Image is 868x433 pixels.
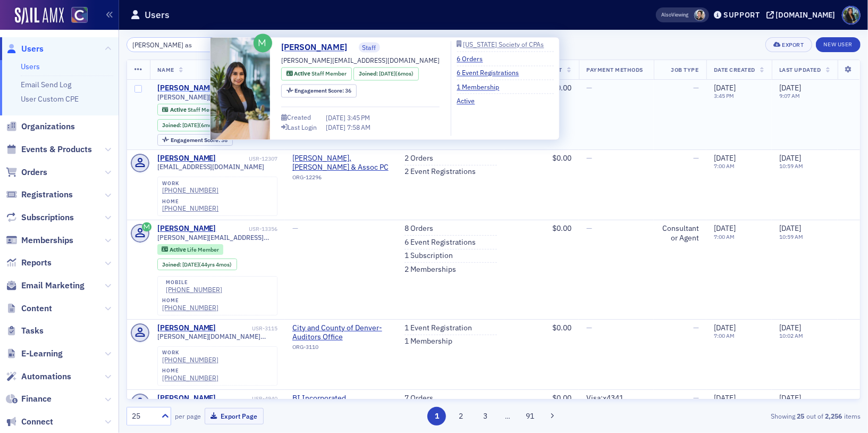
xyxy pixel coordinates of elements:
span: Engagement Score : [295,87,345,94]
a: 2 Memberships [404,265,456,274]
a: Orders [6,166,47,178]
a: Connect [6,416,53,428]
div: ORG-3110 [292,344,390,354]
span: Organizations [21,121,75,132]
div: work [162,349,218,356]
span: Users [21,43,44,55]
a: [PERSON_NAME] [157,394,216,403]
a: 8 Orders [404,224,433,234]
time: 7:00 AM [714,332,735,339]
a: Active Staff Member [162,106,222,113]
span: [DATE] [779,223,801,233]
div: Active: Active: Staff Member [157,104,228,115]
div: Export [782,42,804,48]
span: Reports [21,257,52,269]
span: Active [170,106,188,113]
span: [DATE] [182,261,199,268]
span: … [500,411,515,421]
div: Joined: 1981-03-25 00:00:00 [157,259,237,270]
span: $0.00 [552,83,571,93]
span: — [586,323,592,332]
span: Active [294,70,311,78]
a: Subscriptions [6,212,74,223]
span: Job Type [671,66,699,73]
div: USR-13356 [218,226,277,232]
a: Finance [6,393,52,405]
time: 10:59 AM [779,162,803,170]
span: $0.00 [552,323,571,332]
span: [DATE] [714,323,736,332]
span: [DATE] [714,83,736,93]
span: Memberships [21,235,73,246]
a: Automations [6,371,71,382]
strong: 25 [795,411,806,421]
a: [PERSON_NAME] [157,323,216,333]
a: Active [457,96,483,105]
a: [PHONE_NUMBER] [162,186,218,194]
button: Export Page [205,408,264,424]
a: User Custom CPE [21,94,79,104]
span: [DATE] [182,121,199,129]
button: 2 [452,407,470,426]
strong: 2,256 [823,411,844,421]
a: 1 Event Registration [404,323,472,333]
span: — [586,153,592,163]
span: [PERSON_NAME][EMAIL_ADDRESS][DOMAIN_NAME] [157,93,277,101]
div: Active: Active: Staff Member [281,67,352,80]
button: 1 [427,407,446,426]
time: 7:00 AM [714,233,735,240]
div: [PERSON_NAME] [157,84,216,93]
div: [PHONE_NUMBER] [166,286,222,294]
span: Name [157,66,174,73]
span: Payment Methods [586,66,643,73]
div: Showing out of items [623,411,861,421]
div: Support [723,10,760,20]
div: 36 [171,137,227,143]
a: Users [21,62,40,71]
span: Last Updated [779,66,821,73]
div: home [162,198,218,205]
span: — [586,223,592,233]
a: [PERSON_NAME] [157,154,216,163]
span: Automations [21,371,71,382]
a: Email Send Log [21,80,71,89]
span: Visa : x4341 [586,393,623,403]
a: Content [6,303,52,314]
span: Email Marketing [21,280,85,292]
span: [DATE] [379,70,395,77]
a: E-Learning [6,348,63,360]
img: SailAMX [71,7,88,23]
div: Created [287,115,311,121]
span: $0.00 [552,223,571,233]
div: 25 [132,411,155,422]
div: work [162,180,218,187]
div: Engagement Score: 36 [281,84,357,97]
time: 7:00 AM [714,162,735,170]
span: [EMAIL_ADDRESS][DOMAIN_NAME] [157,163,265,171]
div: Also [662,11,672,18]
span: Registrations [21,189,73,201]
div: home [162,297,218,304]
span: [DATE] [714,153,736,163]
span: Finance [21,393,52,405]
span: Wendell, Walker & Assoc PC [292,154,390,172]
span: Profile [842,6,861,24]
input: Search… [127,37,228,52]
span: $0.00 [552,393,571,403]
div: [PHONE_NUMBER] [162,356,218,364]
span: Life Member [187,246,219,253]
span: Staff Member [311,70,347,78]
a: Events & Products [6,144,92,155]
span: [DATE] [326,113,347,122]
h1: Users [145,9,170,21]
a: 1 Subscription [404,251,453,261]
div: [PHONE_NUMBER] [162,204,218,212]
div: [PHONE_NUMBER] [162,304,218,312]
div: home [162,368,218,374]
div: Joined: 2025-01-30 00:00:00 [157,119,222,131]
span: City and County of Denver- Auditors Office [292,323,390,342]
span: 7:58 AM [347,123,370,131]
